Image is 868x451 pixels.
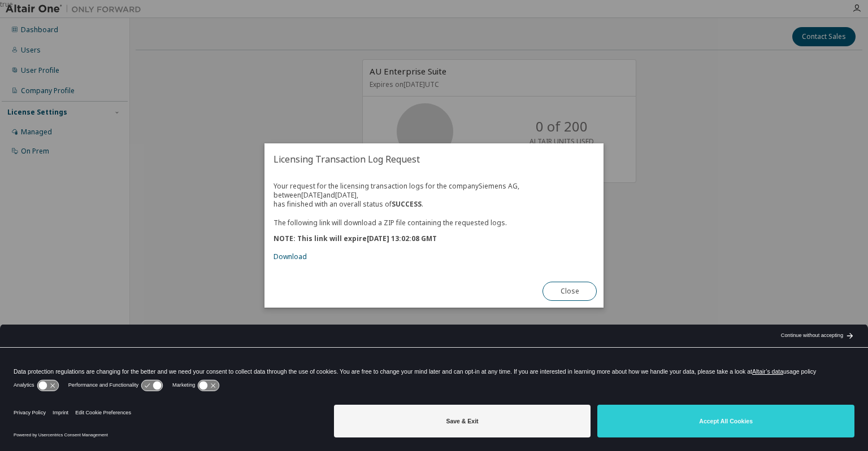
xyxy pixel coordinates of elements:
p: The following link will download a ZIP file containing the requested logs. [274,218,594,227]
div: Your request for the licensing transaction logs for the company Siemens AG , between [DATE] and [... [274,182,594,261]
h2: Licensing Transaction Log Request [264,143,604,175]
b: NOTE: This link will expire [DATE] 13:02:08 GMT [274,234,437,243]
a: Download [274,252,307,261]
button: Close [542,282,597,301]
b: SUCCESS [392,199,422,209]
